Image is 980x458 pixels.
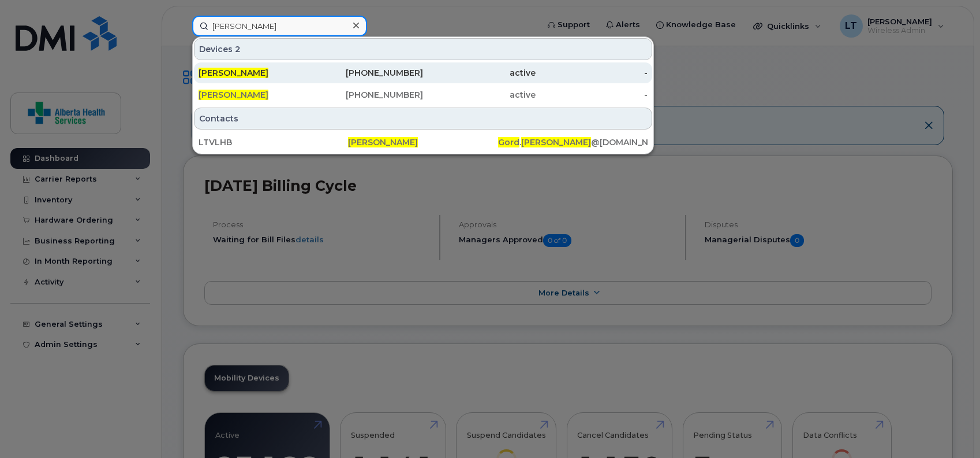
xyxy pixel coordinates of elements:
[194,62,652,83] a: [PERSON_NAME][PHONE_NUMBER]active-
[311,67,424,79] div: [PHONE_NUMBER]
[199,90,268,100] span: [PERSON_NAME]
[536,67,648,79] div: -
[311,89,424,101] div: [PHONE_NUMBER]
[199,68,268,78] span: [PERSON_NAME]
[235,43,241,55] span: 2
[423,67,536,79] div: active
[194,108,652,130] div: Contacts
[521,137,591,147] span: [PERSON_NAME]
[498,137,519,147] span: Gord
[423,89,536,101] div: active
[194,38,652,60] div: Devices
[498,136,648,148] div: . @[DOMAIN_NAME]
[194,132,652,153] a: LTVLHB[PERSON_NAME]Gord.[PERSON_NAME]@[DOMAIN_NAME]
[194,84,652,105] a: [PERSON_NAME][PHONE_NUMBER]active-
[536,89,648,101] div: -
[348,137,418,147] span: [PERSON_NAME]
[199,136,348,148] div: LTVLHB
